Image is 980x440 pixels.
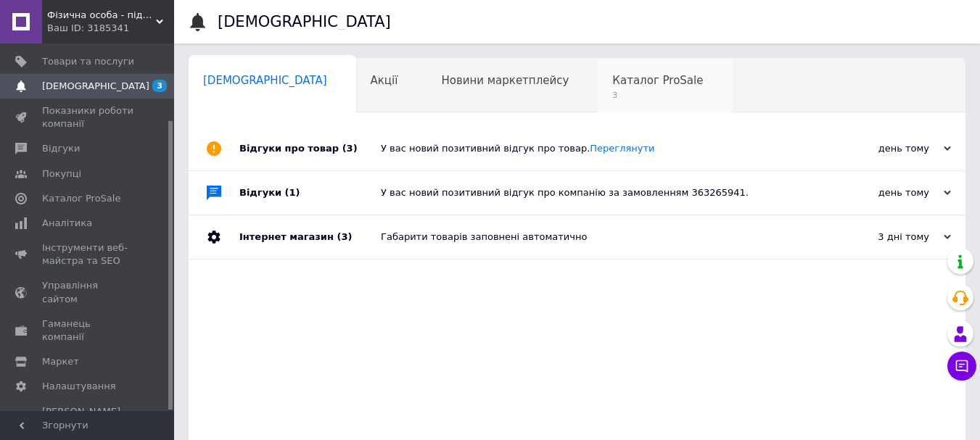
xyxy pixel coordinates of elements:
[42,317,134,344] span: Гаманець компанії
[203,74,327,87] span: [DEMOGRAPHIC_DATA]
[42,192,120,205] span: Каталог ProSale
[42,380,116,393] span: Налаштування
[42,55,134,68] span: Товари та послуги
[947,352,976,381] button: Чат з покупцем
[239,171,381,215] div: Відгуки
[42,104,134,130] span: Показники роботи компанії
[806,186,951,199] div: день тому
[806,231,951,244] div: 3 дні тому
[371,74,398,87] span: Акції
[381,186,806,199] div: У вас новий позитивний відгук про компанію за замовленням 363265941.
[42,279,134,305] span: Управління сайтом
[152,80,167,92] span: 3
[239,127,381,170] div: Відгуки про товар
[42,241,134,267] span: Інструменти веб-майстра та SEO
[218,13,391,30] h1: [DEMOGRAPHIC_DATA]
[612,74,703,87] span: Каталог ProSale
[42,217,92,230] span: Аналітика
[42,80,149,93] span: [DEMOGRAPHIC_DATA]
[47,22,174,35] div: Ваш ID: 3185341
[42,142,80,155] span: Відгуки
[342,143,358,154] span: (3)
[285,187,300,198] span: (1)
[441,74,569,87] span: Новини маркетплейсу
[42,355,79,368] span: Маркет
[381,142,806,155] div: У вас новий позитивний відгук про товар.
[590,143,654,154] a: Переглянути
[612,90,703,101] span: 3
[47,9,156,22] span: Фізична особа - підприємець Жеребюк Вячеслав Володимирович
[239,215,381,259] div: Інтернет магазин
[806,142,951,155] div: день тому
[337,231,352,242] span: (3)
[381,231,806,244] div: Габарити товарів заповнені автоматично
[42,167,81,180] span: Покупці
